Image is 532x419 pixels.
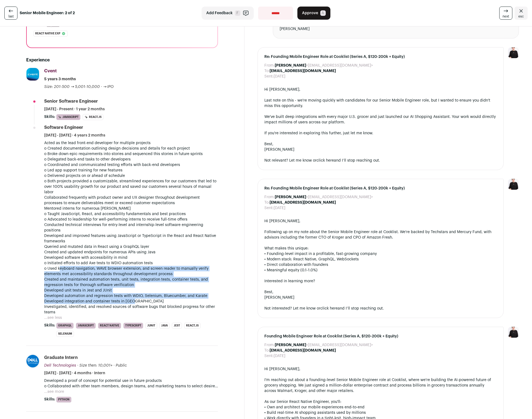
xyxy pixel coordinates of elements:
dd: <[EMAIL_ADDRESS][DOMAIN_NAME]> [275,194,373,200]
button: Approve A [297,7,330,20]
div: Graduate Intern [44,355,78,361]
p: Conducted technical interviews for entry-level and internship-level software engineering positions [44,222,218,233]
span: · [101,84,102,90]
li: Java [159,323,170,329]
li: React Native [98,323,121,329]
div: Hi [PERSON_NAME], Last note on this - we're moving quickly with candidates for our Senior Mobile ... [264,87,497,163]
p: Mentored interns for numerous [PERSON_NAME] [44,206,218,211]
span: Size: 201-500 → 5,001-10,000 [44,85,100,89]
strong: Senior Mobile Engineer: 2 of 2 [20,10,75,16]
span: [DATE] - [DATE] · 4 years 2 months [44,133,105,138]
li: Selenium [56,331,74,337]
span: [DATE] - [DATE] · 4 months · Intern [44,370,105,376]
dd: [DATE] [274,74,285,79]
li: TypeScript [123,323,143,329]
span: → IPO [103,85,114,89]
dt: From: [264,63,275,68]
span: Cvent [44,69,57,73]
span: [DATE] - Present · 1 year 2 months [44,106,105,112]
b: [PERSON_NAME] [275,195,306,199]
li: Python [56,397,71,403]
p: Acted as the lead front-end developer for multiple projects o Created documentation outlining des... [44,140,218,195]
b: [PERSON_NAME] [275,343,306,347]
span: Skills: [44,323,55,328]
b: [EMAIL_ADDRESS][DOMAIN_NAME] [270,201,336,204]
img: 9240684-medium_jpg [508,179,519,190]
li: JavaScript [56,114,80,120]
li: Jest [172,323,182,329]
a: next [499,7,512,20]
li: GraphQL [56,323,74,329]
span: Founding Mobile Engineer Role at Cooklist (Series A, $120-200k + Equity) [264,334,497,339]
span: F [235,10,240,16]
span: Skills: [44,397,55,402]
p: Developed unit tests in Jest and JUnit [44,288,218,293]
dd: <[EMAIL_ADDRESS][DOMAIN_NAME]> [275,63,373,68]
img: 9240684-medium_jpg [508,47,519,58]
p: Created and updated endpoints for numerous APIs using Java [44,249,218,255]
span: 5 years 3 months [44,76,76,82]
span: A [320,10,326,16]
span: · [113,363,115,368]
span: Public [116,364,127,367]
p: Developed integration and container tests in [GEOGRAPHIC_DATA] [44,299,218,304]
dd: [DATE] [274,353,285,359]
dt: From: [264,194,275,200]
span: · Size then: 10,001+ [77,364,112,367]
span: Re: Founding Mobile Engineer Role at Cooklist (Series A, $120-200k + Equity) [264,54,497,60]
button: ...see more [44,389,64,394]
p: Queried and mutated data in React using a GraphQL layer [44,244,218,249]
p: Developed automation and regression tests with WDIO, Selenium, Bluecumber, and Karate [44,293,218,299]
span: esc [518,14,524,19]
li: JUnit [145,323,157,329]
img: be7c5e40a3685bdd55d464bde7b4767acc870c232bc0064b510bff70570668cc.jpg [26,355,39,367]
span: Re: Founding Mobile Engineer Role at Cooklist (Series A, $120-200k + Equity) [264,186,497,191]
span: next [503,14,509,19]
li: React.js [184,323,201,329]
span: Add Feedback [206,10,233,16]
li: JavaScript [76,323,96,329]
a: click here [320,307,338,310]
dt: Sent: [264,74,274,79]
dt: To: [264,68,270,74]
span: Dell Technologies [44,364,76,367]
span: React native exp [35,31,60,36]
p: Created and maintained automation tests, unit tests, integration tests, container tests, and regr... [44,277,218,288]
p: Investigated, identified, and resolved sources of software bugs that blocked progress for other t... [44,304,218,315]
dd: <[EMAIL_ADDRESS][DOMAIN_NAME]> [275,342,373,348]
div: Software Engineer [44,124,83,130]
dd: [DATE] [274,205,285,211]
b: [EMAIL_ADDRESS][DOMAIN_NAME] [270,69,336,73]
p: Developed software with accessibility in mind o Initiated efforts to add Axe tests to WDIO automa... [44,255,218,277]
button: Add Feedback F [202,7,254,20]
dt: Sent: [264,205,274,211]
dt: To: [264,200,270,205]
p: Developed and improved features using JavaScript or TypeScript in the React and React Native fram... [44,233,218,244]
h2: Experience [26,57,218,63]
div: Hi [PERSON_NAME], Following up on my note about the Senior Mobile Engineer role at Cooklist. We'r... [264,218,497,311]
li: React.js [83,114,103,120]
span: last [8,14,14,19]
button: ...see less [44,315,62,320]
dt: From: [264,342,275,348]
span: Skills: [44,114,55,120]
dt: To: [264,348,270,353]
b: [EMAIL_ADDRESS][DOMAIN_NAME] [270,349,336,352]
div: Senior Software Engineer [44,98,98,104]
a: last [4,7,17,20]
img: 0eb7a6e96118a326c5e79252a78273c6bfaa3ba0b4e45be154ba5d8601b7c605.jpg [26,68,39,81]
p: o Taught JavaScript, React, and accessibility fundamentals and best practices o Advocated to lead... [44,211,218,222]
a: click here [316,159,334,162]
img: 9240684-medium_jpg [508,327,519,338]
b: [PERSON_NAME] [275,64,306,67]
p: Collaborated frequently with product owner and UX designer throughout development processes to en... [44,195,218,206]
dt: Sent: [264,353,274,359]
p: Developed a proof of concept for potential use in future products o Collaborated with other team ... [44,378,218,389]
a: Close [515,7,528,20]
span: Approve [302,10,318,16]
